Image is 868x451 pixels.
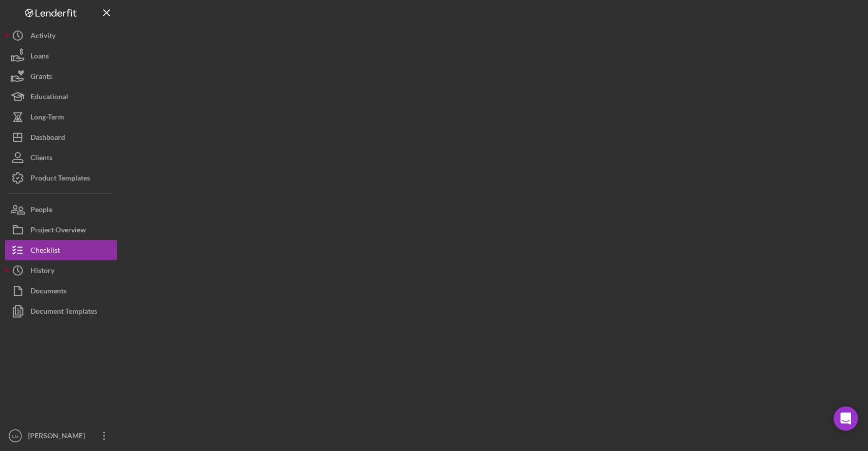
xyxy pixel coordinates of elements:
button: Product Templates [5,168,117,188]
button: Loans [5,46,117,66]
div: Documents [31,281,67,304]
div: Checklist [31,240,60,263]
button: Clients [5,147,117,168]
div: People [31,199,52,222]
div: Open Intercom Messenger [833,406,858,431]
div: Document Templates [31,301,97,324]
div: [PERSON_NAME] [25,426,92,448]
button: Documents [5,281,117,301]
text: LG [12,433,19,439]
button: Checklist [5,240,117,260]
button: Project Overview [5,220,117,240]
button: Document Templates [5,301,117,321]
div: Clients [31,147,52,170]
button: Long-Term [5,107,117,127]
button: People [5,199,117,220]
div: Grants [31,66,52,89]
div: Project Overview [31,220,86,243]
div: History [31,260,54,283]
button: History [5,260,117,281]
div: Activity [31,25,55,48]
div: Product Templates [31,168,90,191]
div: Loans [31,46,49,69]
div: Long-Term [31,107,64,130]
button: LG[PERSON_NAME] [5,426,117,446]
button: Activity [5,25,117,46]
div: Dashboard [31,127,65,150]
button: Dashboard [5,127,117,147]
div: Educational [31,86,68,109]
button: Educational [5,86,117,107]
button: Grants [5,66,117,86]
